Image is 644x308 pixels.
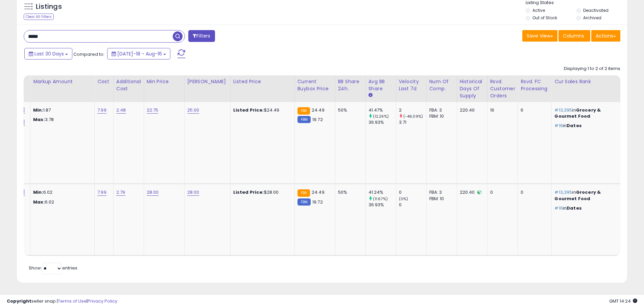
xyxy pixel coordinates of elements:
span: Compared to: [73,51,104,57]
p: 3.78 [33,117,89,123]
div: 50% [338,107,360,113]
div: 6 [521,107,546,113]
div: Cost [97,78,111,85]
strong: Min: [33,189,43,195]
a: 2.79 [116,189,125,196]
div: Current Buybox Price [297,78,332,92]
div: 16 [490,107,513,113]
div: seller snap | | [7,298,117,305]
div: 0 [399,189,426,195]
span: Dates [567,122,582,129]
div: 2 [399,107,426,113]
button: Last 30 Days [24,48,72,60]
div: 0 [490,189,513,195]
div: Num of Comp. [429,78,454,92]
a: 7.99 [97,189,106,196]
a: Terms of Use [58,298,87,304]
span: Columns [563,32,584,39]
strong: Max: [33,116,45,123]
a: 7.99 [97,107,106,114]
small: (-46.09%) [403,114,423,119]
small: Avg BB Share. [368,92,373,98]
b: Listed Price: [233,189,264,195]
p: 1.87 [33,107,89,113]
small: FBA [297,189,310,197]
button: Actions [591,30,620,42]
button: Columns [558,30,590,42]
label: Archived [583,15,601,21]
p: in [554,205,621,211]
div: FBA: 3 [429,189,452,195]
a: Privacy Policy [88,298,117,304]
div: Min Price [147,78,182,85]
label: Active [532,7,545,13]
div: 36.93% [368,202,396,208]
p: in [554,123,621,129]
p: in [554,107,621,119]
span: Show: entries [29,265,77,271]
div: [PERSON_NAME] [187,78,228,85]
div: 220.40 [460,189,482,195]
span: 2025-09-16 14:24 GMT [609,298,637,304]
div: Historical Days Of Supply [460,78,484,99]
span: Grocery & Gourmet Food [554,189,601,202]
button: [DATE]-18 - Aug-16 [107,48,170,60]
div: FBA: 3 [429,107,452,113]
div: Avg BB Share [368,78,393,92]
strong: Copyright [7,298,31,304]
div: $28.00 [233,189,289,195]
div: Rsvd. FC Processing [521,78,549,92]
span: 24.49 [312,107,325,113]
div: 50% [338,189,360,195]
span: #13,395 [554,107,572,113]
span: #16 [554,122,563,129]
strong: Max: [33,199,45,205]
span: #16 [554,205,563,211]
button: Save View [522,30,557,42]
label: Out of Stock [532,15,557,21]
label: Deactivated [583,7,609,13]
small: (0%) [399,196,408,202]
div: Additional Cost [116,78,141,92]
span: Last 30 Days [34,50,64,57]
span: Grocery & Gourmet Food [554,107,601,119]
div: Cur Sales Rank [554,78,623,85]
div: Markup Amount [33,78,92,85]
span: [DATE]-18 - Aug-16 [117,50,162,57]
small: FBM [297,116,311,123]
span: Dates [567,205,582,211]
div: Listed Price [233,78,292,85]
strong: Min: [33,107,43,113]
span: #13,395 [554,189,572,195]
div: BB Share 24h. [338,78,363,92]
a: 28.00 [187,189,199,196]
h5: Listings [36,2,62,11]
div: 41.47% [368,107,396,113]
div: Clear All Filters [24,14,54,20]
p: 6.02 [33,199,89,205]
p: in [554,189,621,202]
div: 3.71 [399,119,426,125]
div: $24.49 [233,107,289,113]
a: 22.75 [147,107,159,114]
small: FBA [297,107,310,115]
div: 220.40 [460,107,482,113]
button: Filters [188,30,215,42]
div: 0 [399,202,426,208]
span: 19.72 [312,116,323,123]
div: FBM: 10 [429,113,452,119]
div: Note [10,78,27,85]
b: Listed Price: [233,107,264,113]
a: 28.00 [147,189,159,196]
div: 36.93% [368,119,396,125]
div: 0 [521,189,546,195]
div: 41.24% [368,189,396,195]
a: 2.48 [116,107,126,114]
div: Velocity Last 7d [399,78,424,92]
small: (11.67%) [373,196,388,202]
div: Rsvd. Customer Orders [490,78,515,99]
span: 24.49 [312,189,325,195]
div: Displaying 1 to 2 of 2 items [564,66,620,72]
div: FBM: 10 [429,196,452,202]
small: FBM [297,198,311,206]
